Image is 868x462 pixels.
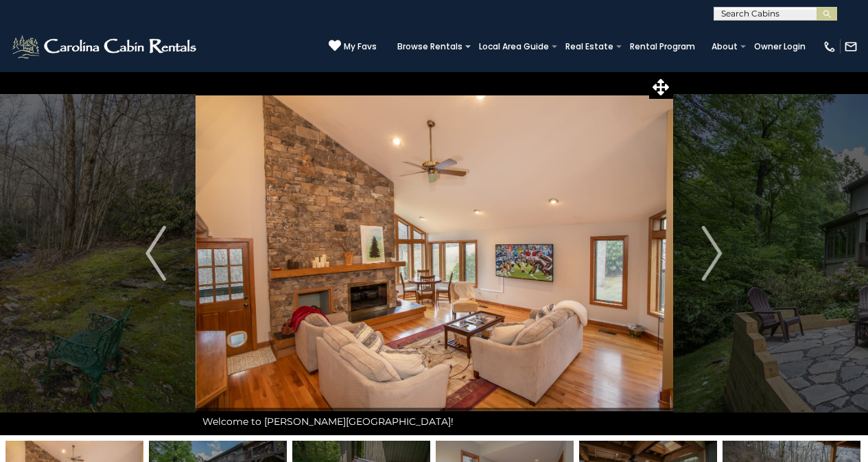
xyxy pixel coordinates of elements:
[329,39,377,54] a: My Favs
[844,40,858,54] img: mail-regular-white.png
[10,33,200,60] img: White-1-2.png
[559,37,620,56] a: Real Estate
[705,37,744,56] a: About
[623,37,702,56] a: Rental Program
[344,41,377,53] span: My Favs
[702,226,723,281] img: arrow
[117,71,196,435] button: Previous
[472,37,556,56] a: Local Area Guide
[196,408,673,435] div: Welcome to [PERSON_NAME][GEOGRAPHIC_DATA]!
[823,40,836,54] img: phone-regular-white.png
[145,226,166,281] img: arrow
[672,71,751,435] button: Next
[390,37,469,56] a: Browse Rentals
[747,37,812,56] a: Owner Login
